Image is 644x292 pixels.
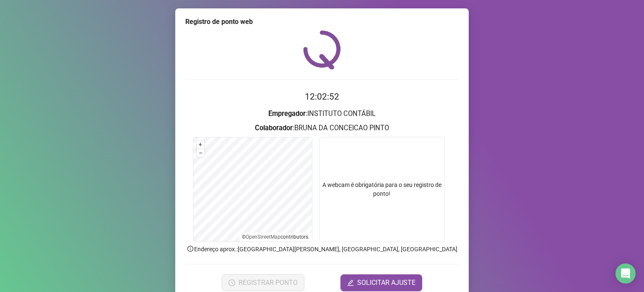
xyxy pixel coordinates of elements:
[222,274,304,291] button: REGISTRAR PONTO
[197,149,205,157] button: –
[187,245,194,253] span: info-circle
[185,108,459,119] h3: : INSTITUTO CONTÁBIL
[185,245,459,254] p: Endereço aprox. : [GEOGRAPHIC_DATA][PERSON_NAME], [GEOGRAPHIC_DATA], [GEOGRAPHIC_DATA]
[615,263,636,284] div: Open Intercom Messenger
[255,124,293,132] strong: Colaborador
[246,234,280,240] a: OpenStreetMap
[305,92,339,102] time: 12:02:52
[185,123,459,134] h3: : BRUNA DA CONCEICAO PINTO
[185,17,459,27] div: Registro de ponto web
[347,279,354,286] span: edit
[242,234,309,240] li: © contributors.
[268,110,306,118] strong: Empregador
[340,274,422,291] button: editSOLICITAR AJUSTE
[303,30,341,69] img: QRPoint
[197,141,205,149] button: +
[357,278,415,288] span: SOLICITAR AJUSTE
[319,137,445,242] div: A webcam é obrigatória para o seu registro de ponto!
